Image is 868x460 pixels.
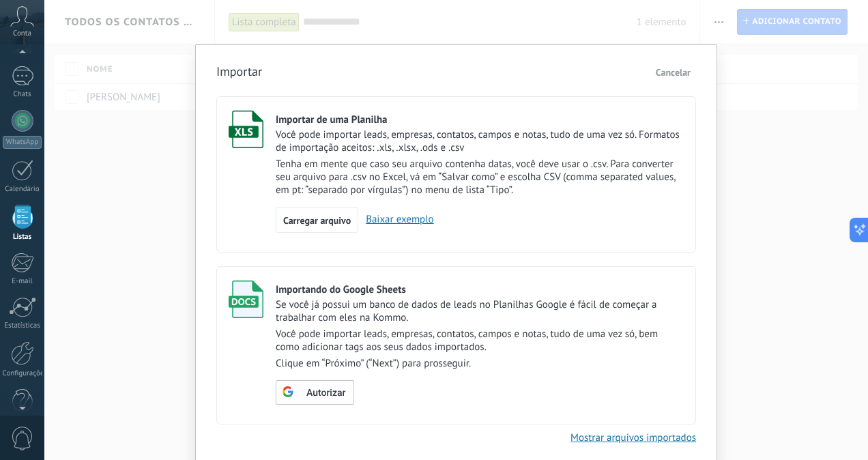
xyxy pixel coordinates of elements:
div: E-mail [3,277,42,286]
p: Clique em “Próximo” (“Next”) para prosseguir. [276,357,684,370]
p: Se você já possui um banco de dados de leads no Planilhas Google é fácil de começar a trabalhar c... [276,298,684,324]
div: Chats [3,90,42,99]
span: Conta [13,29,31,38]
div: Importar de uma Planilha [276,113,684,126]
button: Cancelar [650,62,696,83]
div: Calendário [3,185,42,194]
span: Carregar arquivo [283,216,351,225]
p: Você pode importar leads, empresas, contatos, campos e notas, tudo de uma vez só, bem como adicio... [276,328,684,354]
p: Você pode importar leads, empresas, contatos, campos e notas, tudo de uma vez só. Formatos de imp... [276,128,684,154]
span: Autorizar [306,388,345,398]
div: WhatsApp [3,136,42,149]
div: Listas [3,233,42,242]
div: Configurações [3,369,42,378]
h3: Importar [216,63,262,83]
a: Mostrar arquivos importados [570,431,696,444]
div: Importando do Google Sheets [276,283,684,296]
div: Estatísticas [3,321,42,330]
a: Baixar exemplo [358,213,433,226]
p: Tenha em mente que caso seu arquivo contenha datas, você deve usar o .csv. Para converter seu arq... [276,158,684,197]
span: Cancelar [656,66,691,78]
